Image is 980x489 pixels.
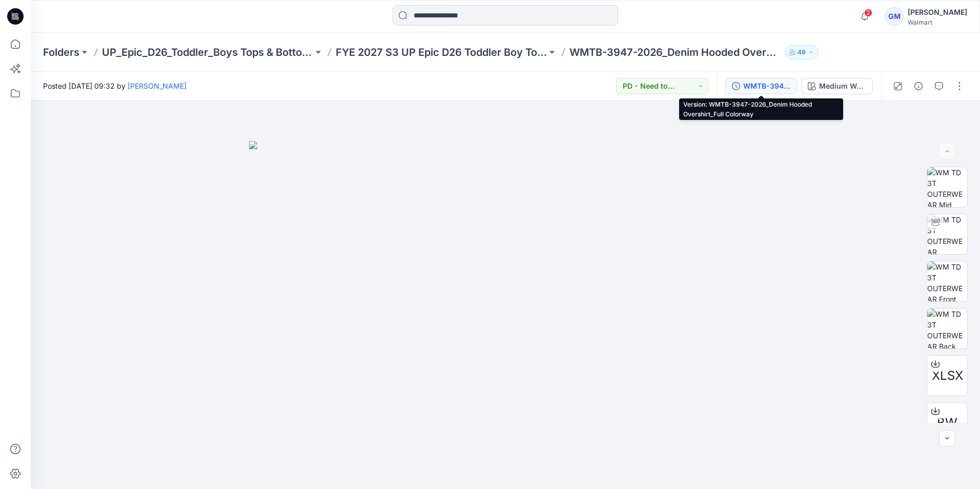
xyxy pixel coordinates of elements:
[249,141,762,489] img: eyJhbGciOiJIUzI1NiIsImtpZCI6IjAiLCJzbHQiOiJzZXMiLCJ0eXAiOiJKV1QifQ.eyJkYXRhIjp7InR5cGUiOiJzdG9yYW...
[927,261,967,301] img: WM TD 3T OUTERWEAR Front wo Avatar
[927,214,967,254] img: WM TD 3T OUTERWEAR Turntable with Avatar
[128,81,187,90] a: [PERSON_NAME]
[908,6,967,18] div: [PERSON_NAME]
[725,78,797,94] button: WMTB-3947-2026_Denim Hooded Overshirt_Full Colorway
[798,47,806,58] p: 49
[43,80,187,91] span: Posted [DATE] 09:32 by
[819,80,866,92] div: Medium Wash
[864,9,872,17] span: 2
[885,7,904,26] div: GM
[910,78,927,94] button: Details
[336,45,547,59] a: FYE 2027 S3 UP Epic D26 Toddler Boy Tops & Bottoms
[569,45,781,59] p: WMTB-3947-2026_Denim Hooded Overshirt
[937,414,957,432] span: BW
[927,167,967,207] img: WM TD 3T OUTERWEAR Mid Colorway wo Avatar
[908,18,967,26] div: Walmart
[102,45,313,59] a: UP_Epic_D26_Toddler_Boys Tops & Bottoms
[43,45,79,59] a: Folders
[743,80,790,92] div: WMTB-3947-2026_Denim Hooded Overshirt_Full Colorway
[785,45,819,59] button: 49
[801,78,873,94] button: Medium Wash
[932,366,963,385] span: XLSX
[927,309,967,349] img: WM TD 3T OUTERWEAR Back wo Avatar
